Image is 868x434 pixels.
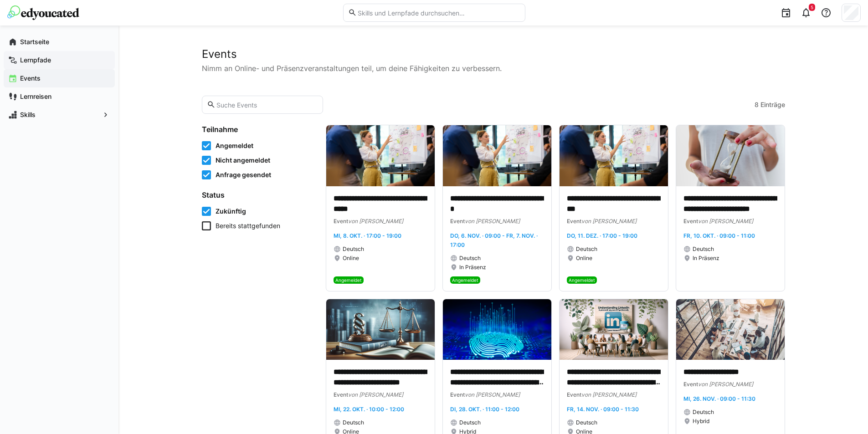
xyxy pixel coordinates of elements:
[343,245,364,253] span: Deutsch
[683,395,755,402] span: Mi, 26. Nov. · 09:00 - 11:30
[334,232,401,239] span: Mi, 8. Okt. · 17:00 - 19:00
[693,255,719,262] span: In Präsenz
[348,391,403,398] span: von [PERSON_NAME]
[581,391,637,398] span: von [PERSON_NAME]
[334,391,348,398] span: Event
[334,406,404,413] span: Mi, 22. Okt. · 10:00 - 12:00
[357,9,520,17] input: Skills und Lernpfade durchsuchen…
[202,190,315,199] h4: Status
[216,156,270,165] span: Nicht angemeldet
[443,299,551,360] img: image
[216,221,280,230] span: Bereits stattgefunden
[450,406,519,413] span: Di, 28. Okt. · 11:00 - 12:00
[202,63,785,74] p: Nimm an Online- und Präsenzveranstaltungen teil, um deine Fähigkeiten zu verbessern.
[569,277,595,283] span: Angemeldet
[459,419,481,426] span: Deutsch
[698,381,753,388] span: von [PERSON_NAME]
[348,218,403,225] span: von [PERSON_NAME]
[567,406,639,413] span: Fr, 14. Nov. · 09:00 - 11:30
[326,125,435,186] img: image
[693,418,709,425] span: Hybrid
[683,218,698,225] span: Event
[459,255,481,262] span: Deutsch
[343,419,364,426] span: Deutsch
[450,218,465,225] span: Event
[683,381,698,388] span: Event
[465,218,520,225] span: von [PERSON_NAME]
[216,207,246,216] span: Zukünftig
[465,391,520,398] span: von [PERSON_NAME]
[576,255,592,262] span: Online
[335,277,362,283] span: Angemeldet
[567,391,581,398] span: Event
[202,47,785,61] h2: Events
[755,100,759,109] span: 8
[216,101,318,109] input: Suche Events
[560,299,668,360] img: image
[698,218,753,225] span: von [PERSON_NAME]
[676,125,785,186] img: image
[760,100,785,109] span: Einträge
[811,5,813,10] span: 5
[450,391,465,398] span: Event
[676,299,785,360] img: image
[326,299,435,360] img: image
[216,141,253,150] span: Angemeldet
[343,255,359,262] span: Online
[567,232,637,239] span: Do, 11. Dez. · 17:00 - 19:00
[576,419,597,426] span: Deutsch
[560,125,668,186] img: image
[567,218,581,225] span: Event
[576,245,597,253] span: Deutsch
[581,218,637,225] span: von [PERSON_NAME]
[693,408,714,416] span: Deutsch
[450,232,538,248] span: Do, 6. Nov. · 09:00 - Fr, 7. Nov. · 17:00
[216,170,271,179] span: Anfrage gesendet
[452,277,478,283] span: Angemeldet
[683,232,755,239] span: Fr, 10. Okt. · 09:00 - 11:00
[334,218,348,225] span: Event
[459,264,486,271] span: In Präsenz
[693,245,714,253] span: Deutsch
[443,125,551,186] img: image
[202,125,315,134] h4: Teilnahme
